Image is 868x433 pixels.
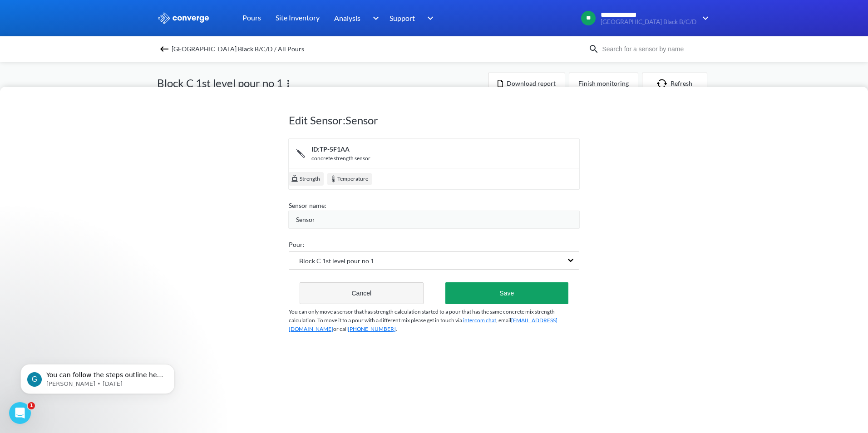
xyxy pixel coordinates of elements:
[9,402,31,424] iframe: Intercom live chat
[588,44,599,54] img: icon-search.svg
[289,256,374,266] span: Block C 1st level pour no 1
[599,44,709,54] input: Search for a sensor by name
[7,345,188,408] iframe: Intercom notifications message
[289,201,579,211] div: Sensor name:
[291,174,299,182] img: cube.svg
[601,19,696,25] span: [GEOGRAPHIC_DATA] Black B/C/D
[159,44,170,54] img: backspace.svg
[390,12,415,24] span: Support
[327,173,372,185] div: Temperature
[289,308,579,333] p: You can only move a sensor that has strength calculation started to a pour that has the same conc...
[311,144,370,154] div: ID: TP-5F1AA
[299,175,320,184] span: Strength
[334,12,360,24] span: Analysis
[696,13,711,24] img: downArrow.svg
[300,282,424,304] button: Cancel
[39,26,157,79] span: You can follow the steps outline here for the web platform [URL][DOMAIN_NAME] Other wise on the m...
[367,13,381,24] img: downArrow.svg
[293,146,308,161] img: icon-tail.svg
[463,317,496,324] a: intercom chat
[289,240,579,250] div: Pour:
[157,12,210,24] img: logo_ewhite.svg
[289,113,579,128] h1: Edit Sensor: Sensor
[289,317,557,332] a: [EMAIL_ADDRESS][DOMAIN_NAME]
[445,282,568,304] button: Save
[39,35,157,43] p: Message from Greg, sent 1w ago
[311,154,370,163] div: concrete strength sensor
[329,175,337,183] img: temperature.svg
[172,43,304,55] span: [GEOGRAPHIC_DATA] Black B/C/D / All Pours
[296,215,315,225] span: Sensor
[348,325,396,332] a: [PHONE_NUMBER]
[28,402,35,409] span: 1
[421,13,436,24] img: downArrow.svg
